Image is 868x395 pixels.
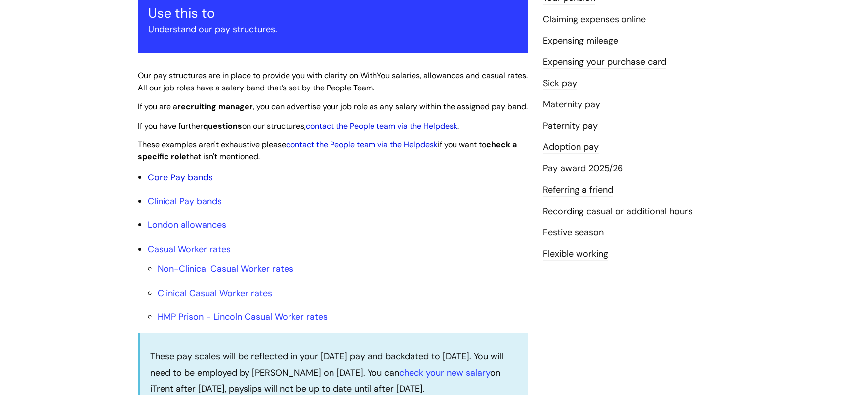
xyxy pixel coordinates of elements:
[138,139,517,162] span: These examples aren't exhaustive please if you want to that isn't mentioned.
[177,101,253,112] strong: recruiting manager
[138,121,459,131] span: If you have further on our structures, .
[543,120,598,132] a: Paternity pay
[306,121,457,131] a: contact the People team via the Helpdesk
[148,243,231,255] a: Casual Worker rates
[158,287,272,299] a: Clinical Casual Worker rates
[148,21,518,37] p: Understand our pay structures.
[138,70,528,93] span: Our pay structures are in place to provide you with clarity on WithYou salaries, allowances and c...
[158,263,293,275] a: Non-Clinical Casual Worker rates
[543,35,618,47] a: Expensing mileage
[148,195,222,207] a: Clinical Pay bands
[543,226,604,239] a: Festive season
[543,56,666,69] a: Expensing your purchase card
[543,13,646,26] a: Claiming expenses online
[543,98,600,111] a: Maternity pay
[543,77,577,90] a: Sick pay
[543,162,623,175] a: Pay award 2025/26
[203,121,242,131] strong: questions
[286,139,438,150] a: contact the People team via the Helpdesk
[399,367,490,379] a: check your new salary
[148,172,213,183] a: Core Pay bands
[543,141,599,154] a: Adoption pay
[543,248,608,261] a: Flexible working
[543,184,613,197] a: Referring a friend
[158,311,328,323] a: HMP Prison - Lincoln Casual Worker rates
[148,5,518,21] h3: Use this to
[543,205,693,218] a: Recording casual or additional hours
[148,219,226,231] a: London allowances
[138,101,528,112] span: If you are a , you can advertise your job role as any salary within the assigned pay band.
